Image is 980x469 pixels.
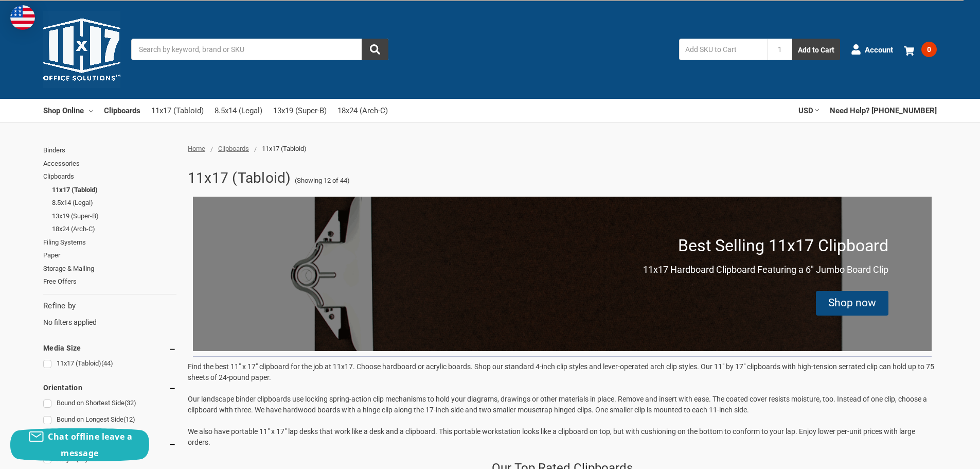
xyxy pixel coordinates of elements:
a: 18x24 (Arch-C) [337,99,388,122]
a: Storage & Mailing [43,262,176,275]
div: Shop now [816,291,888,316]
div: No filters applied [43,300,176,328]
a: 13x19 (Super-B) [273,99,327,122]
span: (44) [101,359,113,367]
img: duty and tax information for United States [10,5,35,30]
h5: Refine by [43,300,176,312]
a: Filing Systems [43,236,176,249]
a: Bound on Longest Side [43,413,176,427]
span: 11x17 (Tabloid) [262,145,307,152]
iframe: Google Customer Reviews [895,441,980,469]
span: (32) [124,399,136,407]
span: Chat offline leave a message [48,431,132,459]
a: Need Help? [PHONE_NUMBER] [830,99,937,121]
p: Best Selling 11x17 Clipboard [678,233,888,258]
a: 11x17 (Tabloid) [52,183,176,197]
span: Our landscape binder clipboards use locking spring-action clip mechanisms to hold your diagrams, ... [188,395,927,414]
span: 0 [921,42,937,57]
span: (Showing 12 of 44) [295,176,350,186]
span: (30) [76,455,88,463]
a: Accessories [43,157,176,170]
button: Add to Cart [792,39,840,60]
a: Clipboards [43,170,176,183]
a: Shop Online [43,99,93,121]
p: 11x17 Hardboard Clipboard Featuring a 6" Jumbo Board Clip [643,263,888,276]
a: Paper [43,249,176,262]
a: 8.5x14 (Legal) [215,99,262,122]
h5: Media Size [43,342,176,354]
span: Find the best 11" x 17" clipboard for the job at 11x17. Choose hardboard or acrylic boards. Shop ... [188,362,934,381]
a: Clipboards [218,145,249,152]
span: Account [865,44,893,56]
a: 0 [904,36,937,63]
span: (12) [123,415,135,423]
a: 18x24 (Arch-C) [52,222,176,236]
input: Add SKU to Cart [679,39,768,60]
span: We also have portable 11" x 17" lap desks that work like a desk and a clipboard. This portable wo... [188,427,915,446]
img: 11x17.com [43,11,120,88]
a: Free Offers [43,275,176,288]
a: Home [188,145,205,152]
a: 13x19 (Super-B) [52,210,176,223]
input: Search by keyword, brand or SKU [131,39,388,60]
div: Shop now [828,295,876,311]
a: 11x17 (Tabloid) [151,99,204,122]
a: USD [798,99,819,121]
a: 11x17 (Tabloid) [43,357,176,371]
a: Account [851,36,893,63]
a: Binders [43,144,176,157]
h1: 11x17 (Tabloid) [188,165,291,192]
a: 8.5x14 (Legal) [52,196,176,210]
a: Bound on Shortest Side [43,396,176,410]
button: Chat offline leave a message [10,428,149,461]
h5: Orientation [43,381,176,394]
a: Clipboards [104,99,140,121]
